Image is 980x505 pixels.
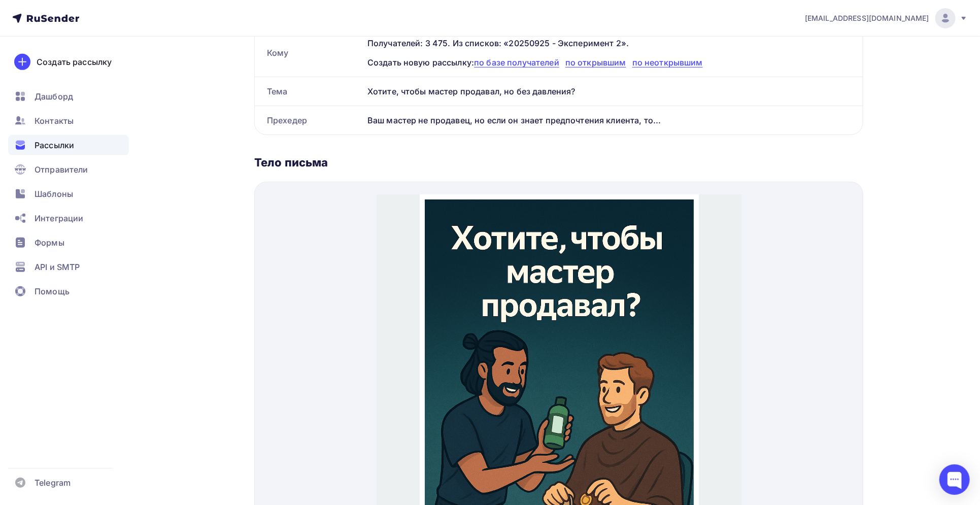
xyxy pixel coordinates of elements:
[35,90,73,103] span: Дашборд
[474,57,559,68] span: по базе получателей
[8,86,129,107] a: Дашборд
[367,37,851,49] div: Получателей: 3 475. Из списков: «20250925 - Эксперимент 2».
[8,232,129,253] a: Формы
[8,135,129,155] a: Рассылки
[632,57,703,68] span: по неоткрывшим
[8,184,129,204] a: Шаблоны
[8,111,129,131] a: Контакты
[35,285,70,297] span: Помощь
[254,155,863,170] div: Тело письма
[35,477,71,489] span: Telegram
[255,29,363,77] div: Кому
[363,106,863,134] div: Ваш мастер не продавец, но если он знает предпочтения клиента, то...
[35,261,80,273] span: API и SMTP
[805,8,968,28] a: [EMAIL_ADDRESS][DOMAIN_NAME]
[255,106,363,134] div: Прехедер
[37,56,112,68] div: Создать рассылку
[565,57,626,68] span: по открывшим
[35,115,74,127] span: Контакты
[35,163,88,176] span: Отправители
[255,77,363,106] div: Тема
[35,212,83,224] span: Интеграции
[363,77,863,106] div: Хотите, чтобы мастер продавал, но без давления?
[35,237,64,249] span: Формы
[35,188,73,200] span: Шаблоны
[8,159,129,180] a: Отправители
[805,13,929,23] span: [EMAIL_ADDRESS][DOMAIN_NAME]
[367,56,851,69] div: Создать новую рассылку:
[35,139,74,151] span: Рассылки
